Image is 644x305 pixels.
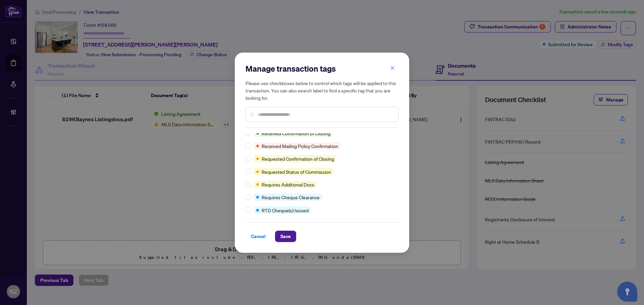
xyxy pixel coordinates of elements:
h5: Please use checkboxes below to control which tags will be applied to this transaction. You can al... [246,79,398,101]
span: RTD Cheque(s) Issued [262,207,309,214]
span: close [390,66,395,70]
button: Save [275,231,296,242]
span: Requires Additional Docs [262,181,314,188]
span: Cancel [251,231,266,242]
span: Requires Cheque Clearance [262,194,320,201]
span: Received Mailing Policy Confirmation [262,142,338,150]
span: Save [280,231,291,242]
button: Cancel [246,231,271,242]
button: Open asap [617,282,637,302]
span: Received Confirmation of Closing [262,130,330,137]
h2: Manage transaction tags [246,63,398,74]
span: Requested Status of Commission [262,168,331,175]
span: Requested Confirmation of Closing [262,155,334,162]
